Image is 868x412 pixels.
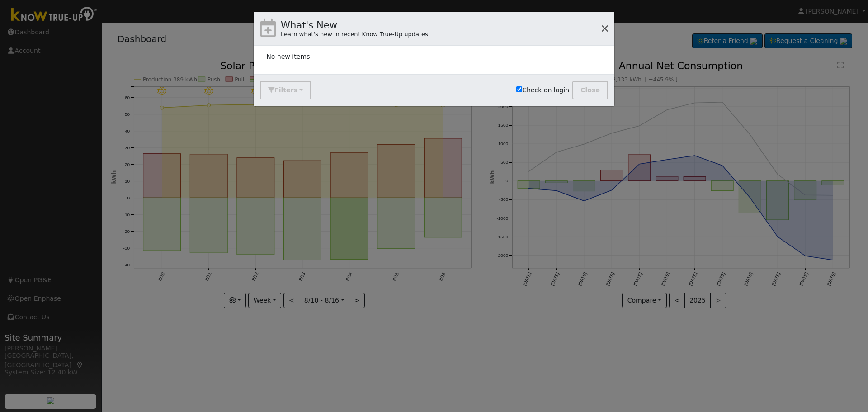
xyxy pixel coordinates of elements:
input: Check on login [516,86,522,92]
button: Close [572,81,608,99]
div: Learn what's new in recent Know True-Up updates [281,30,428,39]
label: Check on login [516,85,569,95]
span: No new items [266,53,310,60]
h4: What's New [281,18,428,33]
button: Filters [260,81,311,99]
